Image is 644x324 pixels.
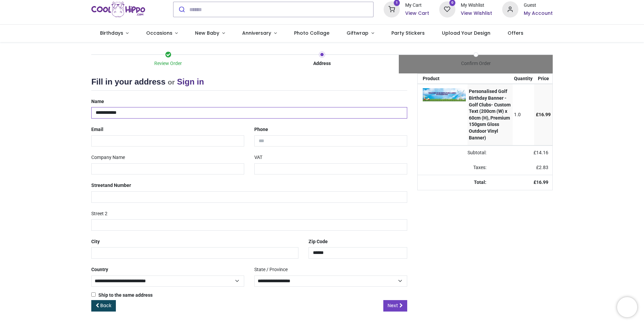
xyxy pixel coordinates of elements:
[105,183,131,188] span: and Number
[442,30,490,36] span: Upload Your Design
[461,2,492,9] div: My Wishlist
[137,25,187,42] a: Occasions
[195,30,219,36] span: New Baby
[524,2,553,9] div: Guest
[536,150,548,155] span: 14.16
[254,264,288,276] label: State / Province
[91,96,104,107] label: Name
[254,152,262,163] label: VAT
[539,165,548,170] span: 2.83
[536,180,548,185] span: 16.99
[294,30,329,36] span: Photo Collage
[423,88,466,101] img: wAAAAZJREFUAwCgz7tzr8f04wAAAABJRU5ErkJggg==
[418,74,468,84] th: Product
[146,30,172,36] span: Occasions
[514,111,533,118] div: 1.0
[534,150,548,155] span: £
[461,10,492,17] a: View Wishlist
[536,112,551,117] span: £
[399,60,553,67] div: Confirm Order
[539,112,551,117] span: 16.99
[439,6,455,12] a: 0
[418,160,490,175] td: Taxes:
[474,180,486,185] strong: Total:
[91,208,107,220] label: Street 2
[309,236,328,248] label: Zip Code
[383,300,407,312] a: Next
[534,180,548,185] strong: £
[508,30,523,36] span: Offers
[388,302,398,309] span: Next
[187,25,234,42] a: New Baby
[100,302,111,309] span: Back
[405,10,429,17] a: View Cart
[168,78,175,86] small: or
[91,25,137,42] a: Birthdays
[245,60,399,67] div: Address
[91,124,103,135] label: Email
[177,77,204,86] a: Sign in
[524,10,553,17] a: My Account
[391,30,425,36] span: Party Stickers
[338,25,383,42] a: Giftwrap
[91,264,108,276] label: Country
[513,74,535,84] th: Quantity
[91,292,96,297] input: Ship to the same address
[233,25,285,42] a: Anniversary
[91,180,131,191] label: Street
[384,6,400,12] a: 1
[91,77,165,86] span: Fill in your address
[534,74,552,84] th: Price
[254,124,268,135] label: Phone
[91,300,116,312] a: Back
[100,30,123,36] span: Birthdays
[347,30,368,36] span: Giftwrap
[91,60,245,67] div: Review Order
[418,145,490,160] td: Subtotal:
[91,152,125,163] label: Company Name
[91,236,100,248] label: City
[91,292,153,299] label: Ship to the same address
[536,165,548,170] span: £
[173,2,189,17] button: Submit
[469,89,511,140] strong: Personalised Golf Birthday Banner - Golf Clubs- Custom Text (200cm (W) x 60cm (H), Premium 150gsm...
[617,297,637,317] iframe: Brevo live chat
[242,30,271,36] span: Anniversary
[405,2,429,9] div: My Cart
